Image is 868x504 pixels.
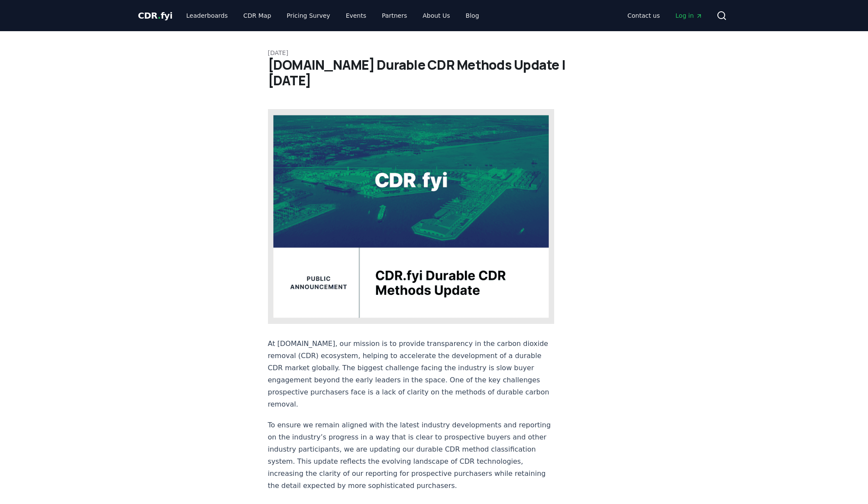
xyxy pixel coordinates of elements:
p: [DATE] [268,48,600,57]
nav: Main [620,8,709,23]
nav: Main [179,8,486,23]
a: Leaderboards [179,8,235,23]
span: CDR fyi [138,10,173,21]
a: Blog [459,8,486,23]
a: About Us [416,8,457,23]
a: Pricing Survey [280,8,337,23]
p: To ensure we remain aligned with the latest industry developments and reporting on the industry’s... [268,419,555,492]
img: blog post image [268,109,555,324]
a: CDR Map [236,8,278,23]
a: Events [339,8,373,23]
a: CDR.fyi [138,10,173,22]
a: Partners [375,8,414,23]
p: At [DOMAIN_NAME], our mission is to provide transparency in the carbon dioxide removal (CDR) ecos... [268,338,555,410]
a: Log in [668,8,709,23]
a: Contact us [620,8,667,23]
span: Log in [675,11,702,20]
h1: [DOMAIN_NAME] Durable CDR Methods Update | [DATE] [268,57,600,88]
span: . [158,10,161,21]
